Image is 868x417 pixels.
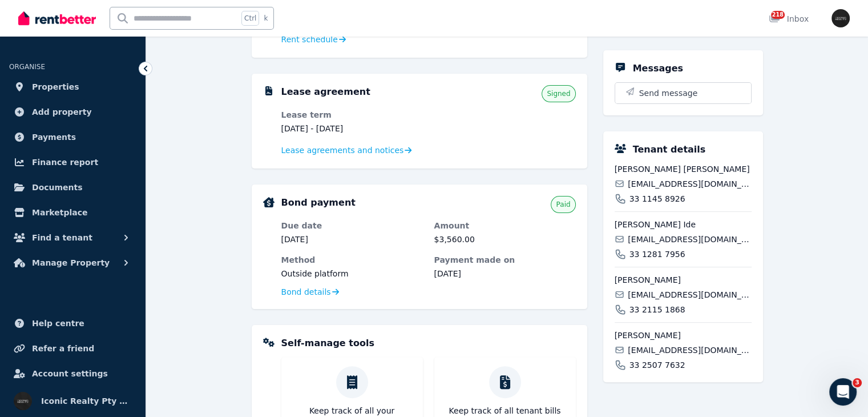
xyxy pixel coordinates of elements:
h5: Tenant details [633,143,706,157]
img: Iconic Realty Pty Ltd [831,9,850,27]
h5: Messages [633,62,683,75]
span: 33 1281 7956 [629,248,685,260]
div: Inbox [769,13,809,25]
iframe: Intercom live chat [829,378,857,406]
span: Documents [32,181,83,194]
span: 33 2115 1868 [629,304,685,315]
a: Rent schedule [281,34,346,45]
button: Manage Property [9,251,136,274]
span: ORGANISE [9,63,45,71]
span: 33 1145 8926 [629,193,685,205]
dt: Lease term [281,109,423,121]
a: Refer a friend [9,337,136,360]
span: 218 [771,11,785,19]
img: Iconic Realty Pty Ltd [14,392,32,410]
span: Payments [32,130,76,144]
img: Bond Details [263,197,274,207]
span: Paid [556,200,570,209]
span: Help centre [32,316,84,330]
span: Ctrl [241,11,259,26]
a: Add property [9,101,136,123]
span: [EMAIL_ADDRESS][DOMAIN_NAME] [628,178,751,190]
span: Rent schedule [281,34,338,45]
span: Find a tenant [32,231,92,244]
span: 33 2507 7632 [629,359,685,371]
a: Payments [9,126,136,149]
span: Marketplace [32,206,87,219]
span: [PERSON_NAME] Ide [615,219,752,230]
span: [EMAIL_ADDRESS][DOMAIN_NAME] [628,289,751,300]
span: Finance report [32,155,98,169]
dt: Payment made on [434,254,576,266]
span: k [264,14,268,23]
span: [EMAIL_ADDRESS][DOMAIN_NAME] [628,344,751,356]
span: Lease agreements and notices [281,145,404,156]
span: [PERSON_NAME] [PERSON_NAME] [615,163,752,175]
a: Bond details [281,286,339,298]
span: Manage Property [32,256,110,270]
h5: Self-manage tools [281,336,374,350]
h5: Bond payment [281,196,356,210]
a: Properties [9,75,136,98]
span: Bond details [281,286,331,298]
span: [PERSON_NAME] [615,274,752,286]
span: 3 [853,378,862,387]
a: Finance report [9,151,136,174]
a: Account settings [9,362,136,385]
a: Documents [9,176,136,199]
span: Add property [32,105,92,119]
img: RentBetter [18,10,96,27]
dt: Method [281,254,423,266]
dt: Due date [281,220,423,231]
a: Lease agreements and notices [281,145,412,156]
dt: Amount [434,220,576,231]
dd: $3,560.00 [434,234,576,245]
dd: [DATE] - [DATE] [281,123,423,134]
dd: [DATE] [434,268,576,279]
h5: Lease agreement [281,85,370,99]
span: Account settings [32,367,108,380]
span: Signed [547,89,570,98]
span: Properties [32,80,79,94]
a: Help centre [9,312,136,335]
span: [PERSON_NAME] [615,330,752,341]
span: Send message [639,87,698,99]
dd: Outside platform [281,268,423,279]
dd: [DATE] [281,234,423,245]
button: Send message [615,83,751,103]
span: Refer a friend [32,342,94,355]
span: Iconic Realty Pty Ltd [41,394,132,408]
button: Find a tenant [9,226,136,249]
span: [EMAIL_ADDRESS][DOMAIN_NAME] [628,234,751,245]
a: Marketplace [9,201,136,224]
